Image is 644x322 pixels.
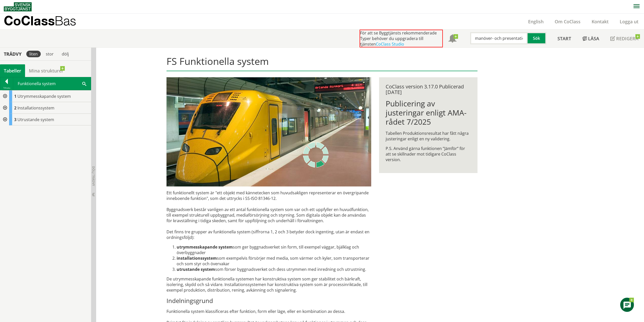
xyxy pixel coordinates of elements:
div: Tillbaka [0,86,13,90]
img: Svensk Byggtjänst [4,2,32,11]
span: Bas [55,13,76,28]
h3: Indelningsgrund [167,297,371,305]
a: English [523,18,549,25]
div: Trädvy [1,51,24,57]
strong: utrymmesskapande system [177,244,233,250]
div: dölj [59,51,72,57]
strong: installationssystem [177,255,217,261]
a: Kontakt [586,18,614,25]
span: 2 [14,105,16,111]
a: Om CoClass [549,18,586,25]
span: Dölj trädvy [91,166,96,186]
a: Logga ut [614,18,644,25]
img: Laddar [303,142,328,167]
a: Läsa [577,30,605,47]
button: Sök [528,32,546,44]
div: liten [26,51,41,57]
span: Läsa [588,35,599,42]
a: Start [552,30,577,47]
a: CoClassBas [4,14,87,29]
span: Notifikationer [448,35,456,43]
a: CoClass Studio [376,41,404,47]
span: Start [557,35,571,42]
span: Installationssystem [17,105,54,111]
h1: Publicering av justeringar enligt AMA-rådet 7/2025 [386,99,471,126]
span: Redigera [616,35,638,42]
span: 1 [14,93,16,99]
p: Tabellen Produktionsresultat har fått några justeringar enligt en ny validering. [386,130,471,142]
div: För att se Byggtjänsts rekommenderade Typer behöver du uppgradera till tjänsten [360,30,443,47]
p: CoClass [4,18,76,24]
strong: utrustande system [177,267,215,272]
span: Utrymmesskapande system [17,93,71,99]
div: CoClass version 3.17.0 Publicerad [DATE] [386,84,471,95]
input: Sök [470,32,528,44]
a: Mina strukturer [25,64,67,77]
h1: FS Funktionella system [167,55,477,71]
a: Redigera [605,30,644,47]
li: som ger byggnadsverket sin form, till exempel väggar, bjälklag och överbyggnader [177,244,371,255]
div: Funktionella system [13,77,91,90]
li: som exempelvis försörjer med media, som värmer och kyler, som trans­porterar och som styr och öve... [177,255,371,267]
span: 3 [14,117,16,122]
p: P.S. Använd gärna funktionen ”Jämför” för att se skillnader mot tidigare CoClass version. [386,146,471,162]
span: Sök i tabellen [82,81,86,86]
img: arlanda-express-2.jpg [167,77,371,186]
span: Utrustande system [17,117,54,122]
div: stor [43,51,57,57]
li: som förser byggnadsverket och dess utrymmen med inredning och utrustning. [177,267,371,272]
